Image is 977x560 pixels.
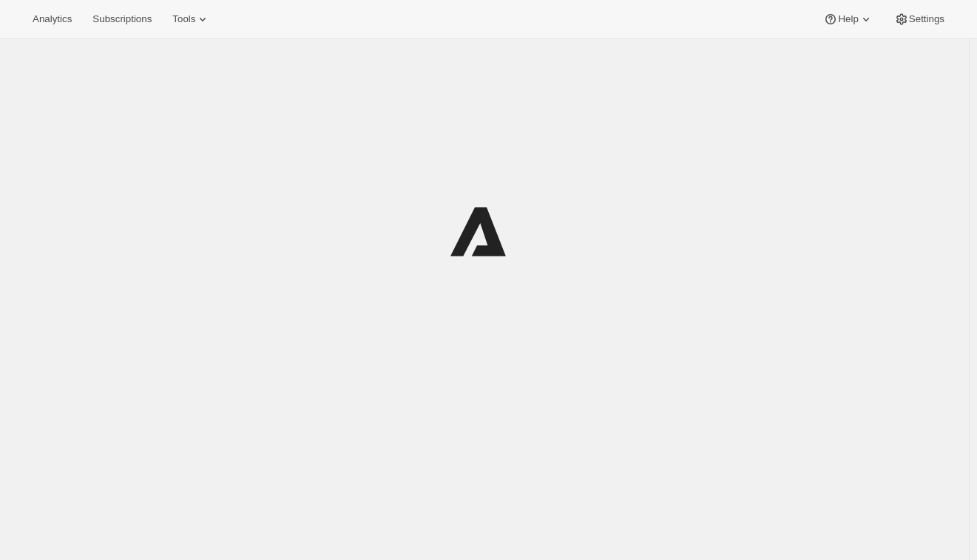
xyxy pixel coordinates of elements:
button: Help [814,9,882,30]
span: Help [838,13,858,25]
button: Settings [885,9,953,30]
span: Subscriptions [92,13,152,25]
button: Tools [163,9,219,30]
span: Settings [909,13,944,25]
button: Analytics [24,9,81,30]
span: Tools [172,13,195,25]
button: Subscriptions [84,9,160,30]
span: Analytics [33,13,72,25]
